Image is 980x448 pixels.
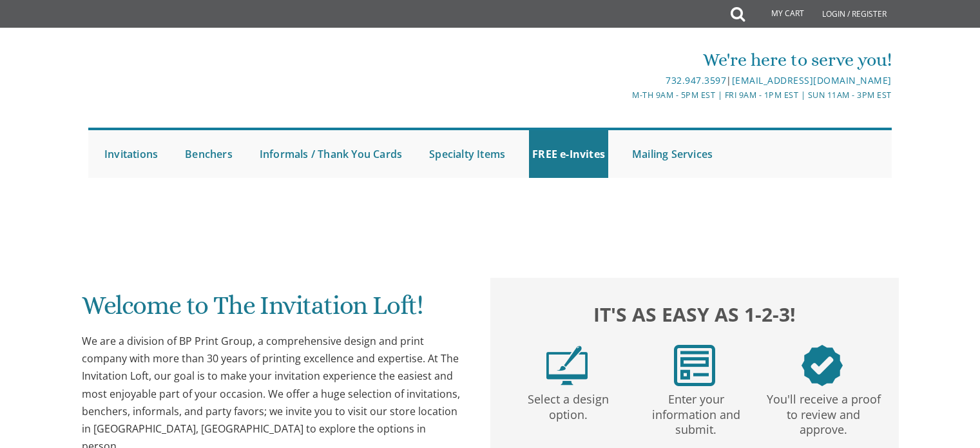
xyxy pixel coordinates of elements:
[744,1,813,27] a: My Cart
[426,130,508,178] a: Specialty Items
[82,291,465,329] h1: Welcome to The Invitation Loft!
[762,386,885,438] p: You'll receive a proof to review and approve.
[256,130,405,178] a: Informals / Thank You Cards
[635,386,757,438] p: Enter your information and submit.
[629,130,716,178] a: Mailing Services
[546,345,588,386] img: step1.png
[357,88,892,102] div: M-Th 9am - 5pm EST | Fri 9am - 1pm EST | Sun 11am - 3pm EST
[529,130,608,178] a: FREE e-Invites
[357,73,892,88] div: |
[732,74,892,86] a: [EMAIL_ADDRESS][DOMAIN_NAME]
[101,130,161,178] a: Invitations
[182,130,236,178] a: Benchers
[507,386,629,423] p: Select a design option.
[666,74,726,86] a: 732.947.3597
[503,300,886,329] h2: It's as easy as 1-2-3!
[357,47,892,73] div: We're here to serve you!
[674,345,715,386] img: step2.png
[802,345,843,386] img: step3.png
